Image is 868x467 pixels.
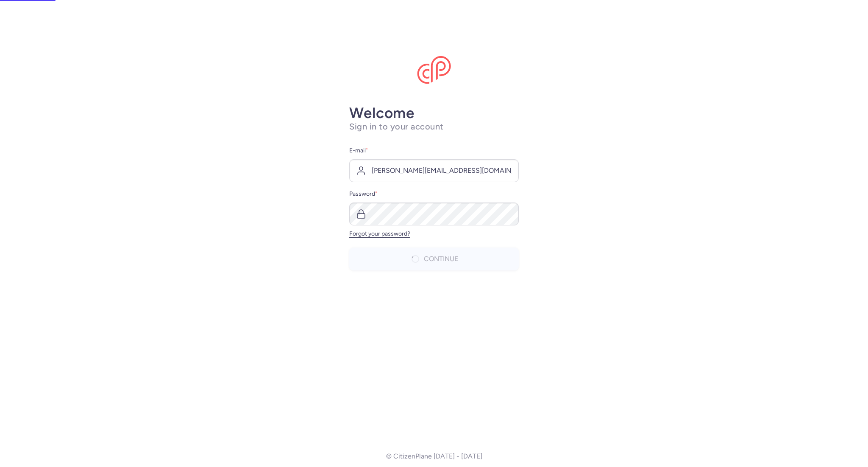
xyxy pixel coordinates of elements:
input: user@example.com [349,159,519,182]
h1: Sign in to your account [349,121,519,132]
span: Continue [424,255,458,263]
strong: Welcome [349,104,415,122]
button: Continue [349,248,519,270]
a: Forgot your password? [349,230,410,237]
p: © CitizenPlane [DATE] - [DATE] [386,453,482,460]
label: E-mail [349,146,519,156]
img: CitizenPlane logo [417,56,451,84]
label: Password [349,189,519,199]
